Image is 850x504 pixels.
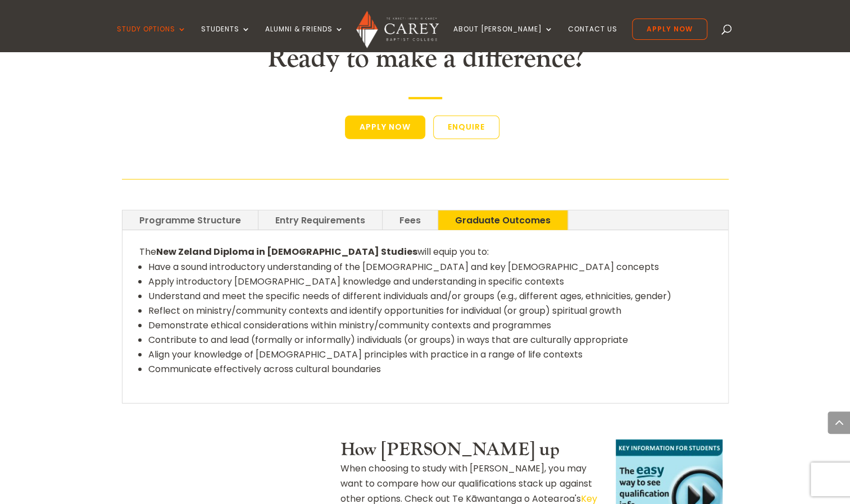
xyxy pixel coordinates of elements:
li: Have a sound introductory understanding of the [DEMOGRAPHIC_DATA] and key [DEMOGRAPHIC_DATA] conc... [148,260,711,274]
li: Contribute to and lead (formally or informally) individuals (or groups) in ways that are cultural... [148,333,711,347]
a: Students [201,25,251,52]
li: Understand and meet the specific needs of different individuals and/or groups (e.g., different ag... [148,289,711,304]
a: About [PERSON_NAME] [453,25,553,52]
a: Contact Us [568,25,617,52]
li: Reflect on ministry/community contexts and identify opportunities for individual (or group) spiri... [148,304,711,318]
a: Apply Now [345,116,425,139]
a: Fees [383,210,438,230]
a: Enquire [433,116,499,139]
img: Carey Baptist College [356,11,439,48]
a: Entry Requirements [258,210,382,230]
li: Demonstrate ethical considerations within ministry/community contexts and programmes [148,318,711,333]
a: Graduate Outcomes [438,210,567,230]
h2: Ready to make a difference? [122,43,729,81]
a: Programme Structure [122,210,258,230]
p: The will equip you to: [139,244,711,259]
li: Apply introductory [DEMOGRAPHIC_DATA] knowledge and understanding in specific contexts [148,274,711,289]
a: Alumni & Friends [265,25,344,52]
h3: How [PERSON_NAME] up [340,439,604,461]
a: Apply Now [632,19,707,40]
a: Study Options [117,25,187,52]
li: Communicate effectively across cultural boundaries [148,362,711,377]
li: Align your knowledge of [DEMOGRAPHIC_DATA] principles with practice in a range of life contexts [148,347,711,362]
strong: New Zeland Diploma in [DEMOGRAPHIC_DATA] Studies [156,245,417,258]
